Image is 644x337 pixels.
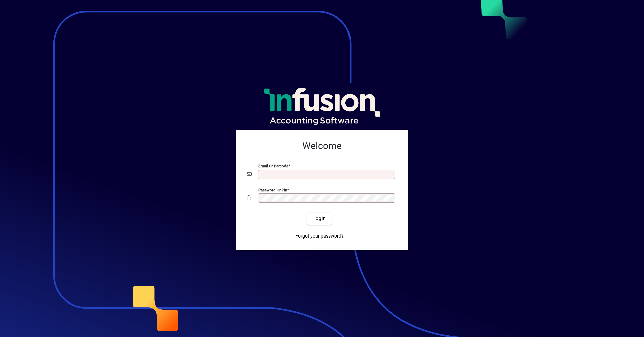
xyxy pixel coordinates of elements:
[292,230,346,242] a: Forgot your password?
[247,140,397,152] h2: Welcome
[258,187,287,192] mat-label: Password or Pin
[307,213,331,225] button: Login
[312,215,326,222] span: Login
[295,232,344,240] span: Forgot your password?
[258,163,288,168] mat-label: Email or Barcode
